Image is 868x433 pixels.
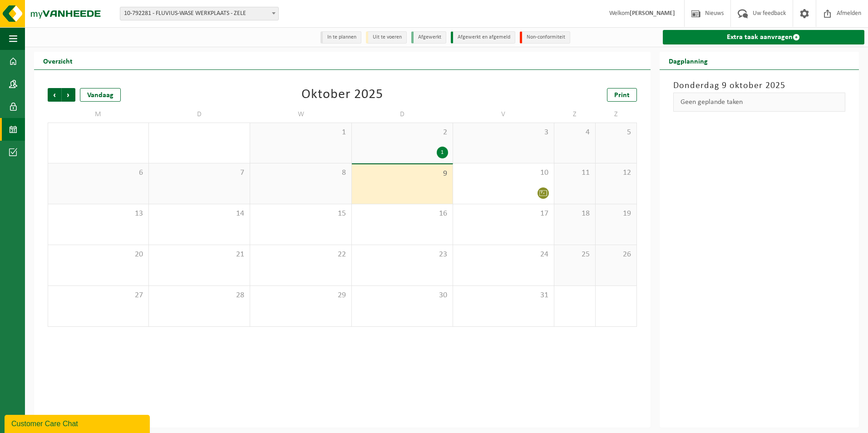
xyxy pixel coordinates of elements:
span: 4 [559,128,591,138]
strong: [PERSON_NAME] [630,10,675,17]
span: 11 [559,168,591,178]
div: 1 [437,147,448,158]
div: Oktober 2025 [301,88,383,102]
h2: Overzicht [34,52,82,69]
li: Afgewerkt en afgemeld [451,31,515,44]
a: Print [607,88,637,102]
span: 28 [153,290,245,300]
td: D [149,106,250,123]
span: 21 [153,250,245,260]
span: 14 [153,209,245,219]
span: 13 [53,209,144,219]
td: Z [554,106,596,123]
span: 25 [559,250,591,260]
li: In te plannen [321,31,361,44]
li: Non-conformiteit [520,31,570,44]
h2: Dagplanning [660,52,717,69]
a: Extra taak aanvragen [663,30,864,44]
span: 10-792281 - FLUVIUS-WASE WERKPLAATS - ZELE [120,7,279,20]
span: 20 [53,250,144,260]
span: 6 [53,168,144,178]
span: 29 [255,290,346,300]
td: M [48,106,149,123]
span: 30 [356,290,448,300]
td: Z [596,106,637,123]
span: Vorige [48,88,61,102]
li: Afgewerkt [411,31,446,44]
span: 9 [356,169,448,179]
h3: Donderdag 9 oktober 2025 [673,79,845,93]
span: 22 [255,250,346,260]
td: W [250,106,351,123]
span: 18 [559,209,591,219]
span: 15 [255,209,346,219]
div: Vandaag [80,88,121,102]
span: 8 [255,168,346,178]
span: 7 [153,168,245,178]
span: 10-792281 - FLUVIUS-WASE WERKPLAATS - ZELE [120,7,278,20]
span: Volgende [62,88,75,102]
span: 16 [356,209,448,219]
span: 5 [600,128,632,138]
span: 2 [356,128,448,138]
td: V [453,106,554,123]
div: Geen geplande taken [673,93,845,112]
span: 27 [53,290,144,300]
td: D [352,106,453,123]
span: 3 [458,128,549,138]
span: 17 [458,209,549,219]
span: Print [614,92,630,99]
span: 1 [255,128,346,138]
span: 12 [600,168,632,178]
li: Uit te voeren [366,31,407,44]
span: 10 [458,168,549,178]
iframe: chat widget [5,413,152,433]
span: 23 [356,250,448,260]
span: 31 [458,290,549,300]
span: 19 [600,209,632,219]
span: 24 [458,250,549,260]
span: 26 [600,250,632,260]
